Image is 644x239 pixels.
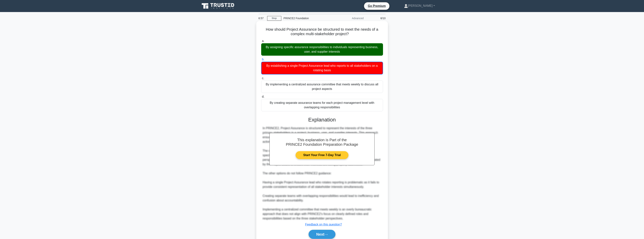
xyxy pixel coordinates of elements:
[305,223,342,226] a: Feedback on this question?
[262,39,264,42] span: a.
[261,27,383,36] h5: How should Project Assurance be structured to meet the needs of a complex multi-stakeholder project?
[333,14,366,22] div: Advanced
[262,58,264,61] span: b.
[262,77,264,80] span: c.
[261,99,383,111] div: By creating separate assurance teams for each project management level with overlapping responsib...
[261,62,383,74] div: By establishing a single Project Assurance lead who reports to all stakeholders on a rotating basis
[281,14,333,22] div: PRINCE2 Foundation
[263,126,382,221] div: In PRINCE2, Project Assurance is structured to represent the interests of the three primary stake...
[395,2,444,10] a: [PERSON_NAME]
[296,151,348,159] a: Start Your Free 7-Day Trial
[261,80,383,93] div: By implementing a centralized assurance committee that meets weekly to discuss all project aspects
[261,43,383,56] div: By assigning specific assurance responsibilities to individuals representing business, user, and ...
[263,117,381,123] h3: Explanation
[267,16,281,21] a: Stop
[366,14,388,22] div: 6/10
[366,4,388,8] a: Go Premium
[262,95,264,98] span: d.
[256,14,267,22] div: 6:57
[309,230,335,239] button: Next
